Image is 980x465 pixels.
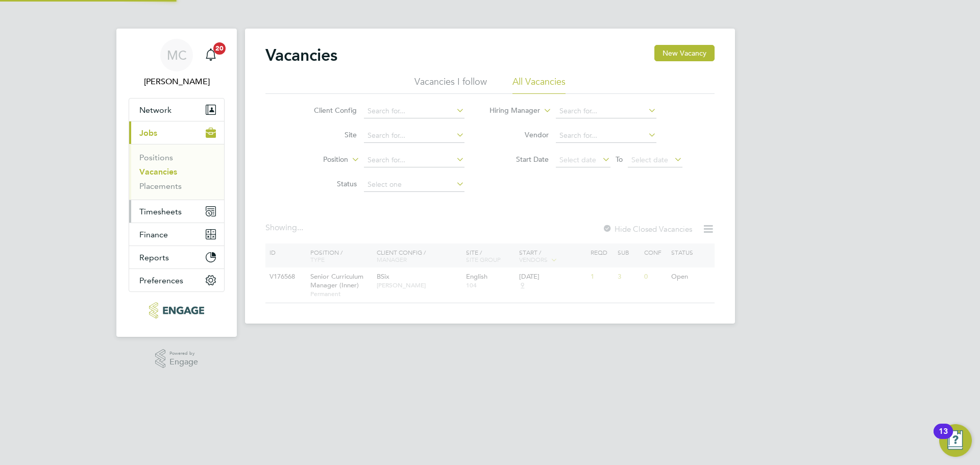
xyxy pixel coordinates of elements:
[414,76,487,94] li: Vacancies I follow
[364,129,464,143] input: Search for...
[129,121,224,144] button: Jobs
[129,39,225,88] a: MC[PERSON_NAME]
[490,130,549,139] label: Vendor
[298,106,357,115] label: Client Config
[129,76,225,88] span: Mark Carter
[139,207,182,216] span: Timesheets
[129,246,224,268] button: Reports
[939,424,972,457] button: Open Resource Center, 13 new notifications
[169,358,198,366] span: Engage
[139,128,157,138] span: Jobs
[139,276,183,285] span: Preferences
[481,106,540,116] label: Hiring Manager
[201,39,221,71] a: 20
[139,181,182,191] a: Placements
[556,104,656,118] input: Search for...
[559,155,596,164] span: Select date
[631,155,668,164] span: Select date
[297,223,303,233] span: ...
[364,153,464,167] input: Search for...
[139,153,173,162] a: Positions
[139,230,168,239] span: Finance
[139,253,169,262] span: Reports
[129,269,224,291] button: Preferences
[167,48,187,62] span: MC
[612,153,626,166] span: To
[265,45,337,65] h2: Vacancies
[116,29,237,337] nav: Main navigation
[149,302,204,319] img: xede-logo-retina.png
[139,167,177,177] a: Vacancies
[155,349,199,369] a: Powered byEngage
[129,302,225,319] a: Go to home page
[129,144,224,200] div: Jobs
[213,42,226,55] span: 20
[298,130,357,139] label: Site
[289,155,348,165] label: Position
[129,99,224,121] button: Network
[939,431,948,445] div: 13
[129,223,224,246] button: Finance
[129,200,224,223] button: Timesheets
[364,178,464,192] input: Select one
[298,179,357,188] label: Status
[654,45,715,61] button: New Vacancy
[169,349,198,358] span: Powered by
[265,223,305,233] div: Showing
[139,105,171,115] span: Network
[556,129,656,143] input: Search for...
[364,104,464,118] input: Search for...
[602,224,692,234] label: Hide Closed Vacancies
[490,155,549,164] label: Start Date
[512,76,566,94] li: All Vacancies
